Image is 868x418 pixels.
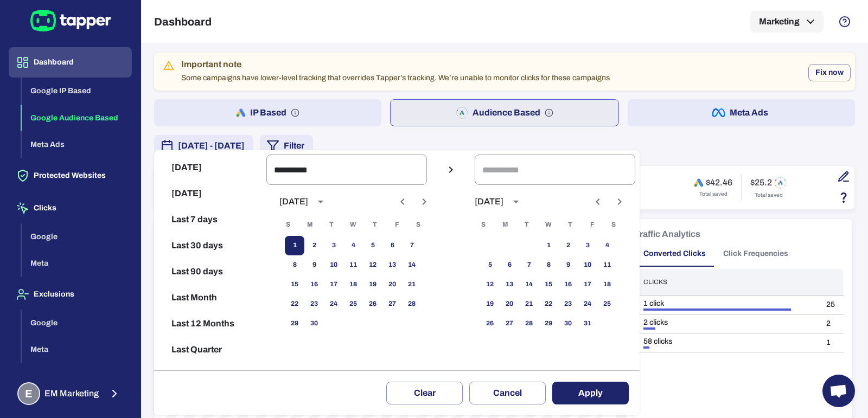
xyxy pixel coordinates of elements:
[382,255,402,275] button: 13
[480,255,500,275] button: 5
[578,236,597,255] button: 3
[539,236,558,255] button: 1
[343,255,363,275] button: 11
[363,275,382,294] button: 19
[539,314,558,333] button: 29
[382,294,402,314] button: 27
[322,214,341,236] span: Tuesday
[363,294,382,314] button: 26
[158,259,262,285] button: Last 90 days
[311,192,330,211] button: calendar view is open, switch to year view
[158,155,262,181] button: [DATE]
[393,192,412,211] button: Previous month
[597,275,617,294] button: 18
[285,294,304,314] button: 22
[500,255,519,275] button: 6
[517,214,537,236] span: Tuesday
[578,255,597,275] button: 10
[610,192,629,211] button: Next month
[415,192,433,211] button: Next month
[382,236,402,255] button: 6
[324,236,343,255] button: 3
[285,255,304,275] button: 8
[402,255,422,275] button: 14
[539,275,558,294] button: 15
[324,275,343,294] button: 17
[285,314,304,333] button: 29
[500,294,519,314] button: 20
[469,382,546,404] button: Cancel
[158,311,262,337] button: Last 12 Months
[500,314,519,333] button: 27
[363,255,382,275] button: 12
[365,214,385,236] span: Thursday
[285,275,304,294] button: 15
[519,314,539,333] button: 28
[300,214,320,236] span: Monday
[507,192,525,211] button: calendar view is open, switch to year view
[279,196,308,207] div: [DATE]
[343,275,363,294] button: 18
[363,236,382,255] button: 5
[589,192,607,211] button: Previous month
[402,275,422,294] button: 21
[158,285,262,311] button: Last Month
[402,294,422,314] button: 28
[285,236,304,255] button: 1
[558,255,578,275] button: 9
[158,337,262,363] button: Last Quarter
[597,255,617,275] button: 11
[822,375,855,407] div: Open chat
[304,255,324,275] button: 9
[343,294,363,314] button: 25
[480,275,500,294] button: 12
[539,214,558,236] span: Wednesday
[387,214,406,236] span: Friday
[519,294,539,314] button: 21
[158,207,262,233] button: Last 7 days
[475,196,503,207] div: [DATE]
[500,275,519,294] button: 13
[382,275,402,294] button: 20
[304,236,324,255] button: 2
[158,233,262,259] button: Last 30 days
[304,314,324,333] button: 30
[278,214,298,236] span: Sunday
[582,214,602,236] span: Friday
[560,214,580,236] span: Thursday
[519,255,539,275] button: 7
[343,236,363,255] button: 4
[558,314,578,333] button: 30
[604,214,623,236] span: Saturday
[386,382,463,404] button: Clear
[539,294,558,314] button: 22
[304,294,324,314] button: 23
[578,294,597,314] button: 24
[304,275,324,294] button: 16
[480,294,500,314] button: 19
[474,214,493,236] span: Sunday
[519,275,539,294] button: 14
[324,255,343,275] button: 10
[578,314,597,333] button: 31
[343,214,363,236] span: Wednesday
[558,236,578,255] button: 2
[558,294,578,314] button: 23
[539,255,558,275] button: 8
[552,382,629,404] button: Apply
[597,294,617,314] button: 25
[402,236,422,255] button: 7
[495,214,515,236] span: Monday
[480,314,500,333] button: 26
[409,214,428,236] span: Saturday
[158,181,262,207] button: [DATE]
[558,275,578,294] button: 16
[597,236,617,255] button: 4
[578,275,597,294] button: 17
[324,294,343,314] button: 24
[158,363,262,389] button: Reset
